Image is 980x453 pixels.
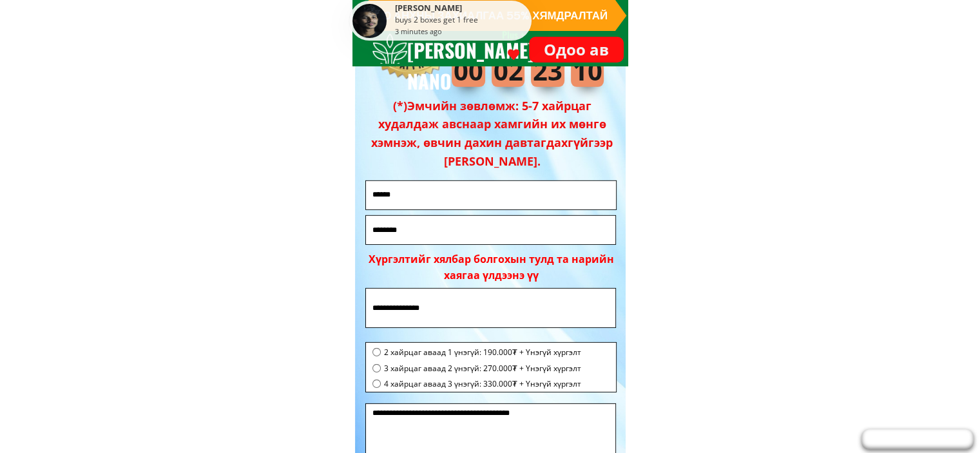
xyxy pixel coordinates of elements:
[395,4,528,15] div: [PERSON_NAME]
[407,35,550,97] h3: [PERSON_NAME] NANO
[369,251,614,284] div: Хүргэлтийг хялбар болгохын тулд та нарийн хаягаа үлдээнэ үү
[361,97,623,171] h3: (*)Эмчийн зөвлөмж: 5-7 хайрцаг худалдаж авснаар хамгийн их мөнгө хэмнэж, өвчин дахин давтагдахгүй...
[395,15,528,26] div: buys 2 boxes get 1 free
[384,346,581,358] span: 2 хайрцаг аваад 1 үнэгүй: 190.000₮ + Үнэгүй хүргэлт
[384,378,581,390] span: 4 хайрцаг аваад 3 үнэгүй: 330.000₮ + Үнэгүй хүргэлт
[395,26,442,37] div: 3 minutes ago
[523,33,629,67] p: Одоо ав
[384,362,581,374] span: 3 хайрцаг аваад 2 үнэгүй: 270.000₮ + Үнэгүй хүргэлт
